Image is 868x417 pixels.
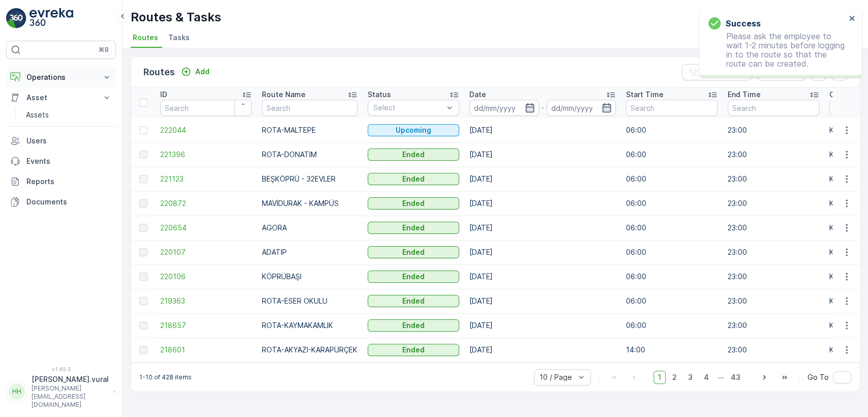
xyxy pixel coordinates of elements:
[139,373,192,381] p: 1-10 of 428 items
[22,108,116,122] a: Assets
[160,320,252,331] span: 218657
[728,90,761,100] p: End Time
[464,264,621,289] td: [DATE]
[726,371,745,384] span: 43
[139,126,147,134] div: Toggle Row Selected
[160,125,252,135] a: 222044
[9,383,25,400] div: HH
[699,371,713,384] span: 4
[6,8,26,28] img: logo
[464,289,621,313] td: [DATE]
[26,197,112,207] p: Documents
[682,64,753,80] button: Clear Filters
[469,90,486,100] p: Date
[723,216,824,240] td: 23:00
[368,124,459,136] button: Upcoming
[621,142,723,167] td: 06:00
[723,264,824,289] td: 23:00
[139,199,147,207] div: Toggle Row Selected
[26,136,112,146] p: Users
[6,171,116,192] a: Reports
[723,191,824,216] td: 23:00
[718,371,724,384] p: ...
[139,321,147,330] div: Toggle Row Selected
[402,345,425,355] p: Ended
[402,296,425,306] p: Ended
[368,319,459,332] button: Ended
[402,174,425,184] p: Ended
[723,289,824,313] td: 23:00
[257,142,363,167] td: ROTA-DONATIM
[139,224,147,232] div: Toggle Row Selected
[26,110,49,120] p: Assets
[396,125,431,135] p: Upcoming
[6,366,116,372] span: v 1.49.3
[849,14,856,24] button: close
[621,191,723,216] td: 06:00
[257,240,363,264] td: ADATIP
[160,198,252,208] span: 220872
[257,338,363,362] td: ROTA-AKYAZI-KARAPÜRÇEK
[723,313,824,338] td: 23:00
[160,247,252,257] a: 220107
[195,67,209,77] p: Add
[257,289,363,313] td: ROTA-ESER OKULU
[257,118,363,142] td: ROTA-MALTEPE
[621,216,723,240] td: 06:00
[139,175,147,183] div: Toggle Row Selected
[621,264,723,289] td: 06:00
[464,313,621,338] td: [DATE]
[464,167,621,191] td: [DATE]
[402,247,425,257] p: Ended
[160,272,252,282] span: 220106
[160,100,252,116] input: Search
[653,371,666,384] span: 1
[368,173,459,185] button: Ended
[464,191,621,216] td: [DATE]
[32,374,109,384] p: [PERSON_NAME].vural
[257,264,363,289] td: KÖPRÜBAŞI
[160,150,252,160] span: 221396
[368,222,459,234] button: Ended
[131,9,221,25] p: Routes & Tasks
[257,191,363,216] td: MAVİDURAK - KAMPÜS
[26,156,112,166] p: Events
[464,338,621,362] td: [DATE]
[807,372,829,382] span: Go To
[621,118,723,142] td: 06:00
[723,338,824,362] td: 23:00
[139,297,147,305] div: Toggle Row Selected
[402,272,425,282] p: Ended
[133,33,158,43] span: Routes
[469,100,539,116] input: dd/mm/yyyy
[139,151,147,159] div: Toggle Row Selected
[668,371,681,384] span: 2
[99,46,109,54] p: ⌘B
[257,167,363,191] td: BEŞKÖPRÜ - 32EVLER
[368,271,459,283] button: Ended
[373,103,443,113] p: Select
[723,240,824,264] td: 23:00
[160,174,252,184] a: 221123
[139,248,147,256] div: Toggle Row Selected
[728,100,819,116] input: Search
[143,65,175,79] p: Routes
[829,90,864,100] p: Operation
[26,176,112,187] p: Reports
[402,150,425,160] p: Ended
[368,90,391,100] p: Status
[626,90,664,100] p: Start Time
[464,240,621,264] td: [DATE]
[32,384,109,409] p: [PERSON_NAME][EMAIL_ADDRESS][DOMAIN_NAME]
[160,223,252,233] span: 220654
[402,223,425,233] p: Ended
[541,102,545,114] p: -
[464,142,621,167] td: [DATE]
[402,320,425,331] p: Ended
[621,240,723,264] td: 06:00
[464,216,621,240] td: [DATE]
[26,93,96,103] p: Asset
[6,151,116,171] a: Events
[26,72,96,82] p: Operations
